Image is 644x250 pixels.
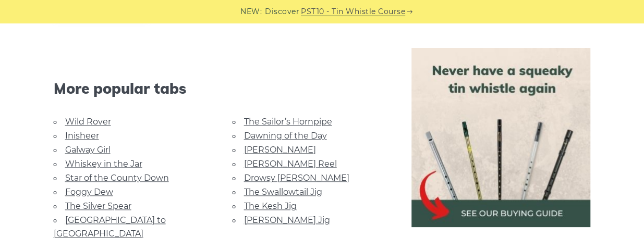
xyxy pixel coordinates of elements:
[65,117,111,127] a: Wild Rover
[244,159,337,169] a: [PERSON_NAME] Reel
[240,6,262,18] span: NEW:
[65,131,99,141] a: Inisheer
[244,201,297,211] a: The Kesh Jig
[411,48,591,227] img: tin whistle buying guide
[54,215,166,239] a: [GEOGRAPHIC_DATA] to [GEOGRAPHIC_DATA]
[244,117,332,127] a: The Sailor’s Hornpipe
[65,159,142,169] a: Whiskey in the Jar
[265,6,299,18] span: Discover
[65,145,111,155] a: Galway Girl
[244,187,322,197] a: The Swallowtail Jig
[301,6,405,18] a: PST10 - Tin Whistle Course
[54,80,386,97] span: More popular tabs
[244,131,327,141] a: Dawning of the Day
[244,173,349,183] a: Drowsy [PERSON_NAME]
[65,201,131,211] a: The Silver Spear
[65,173,169,183] a: Star of the County Down
[244,215,330,225] a: [PERSON_NAME] Jig
[244,145,316,155] a: [PERSON_NAME]
[65,187,113,197] a: Foggy Dew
